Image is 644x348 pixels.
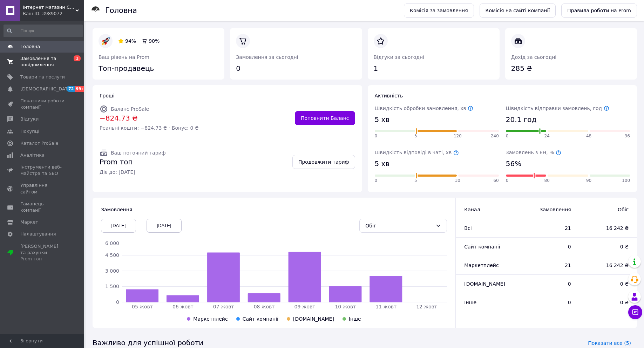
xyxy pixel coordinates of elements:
span: Маркетплейс [464,262,499,268]
tspan: 06 жовт [172,304,194,309]
span: Каталог ProSale [20,140,58,146]
span: Баланс ProSale [111,106,149,112]
span: Маркетплейс [193,316,228,322]
span: 94% [125,38,136,44]
span: 0 [525,280,571,287]
span: Реальні кошти: −824.73 ₴ · Бонус: 0 ₴ [100,124,199,131]
span: Головна [20,43,40,50]
span: 90 [586,178,591,184]
tspan: 3 000 [105,268,119,274]
span: 1 [74,55,81,61]
span: 0 ₴ [585,280,629,287]
span: Замовлення [101,207,132,212]
tspan: 11 жовт [375,304,396,309]
div: [DATE] [101,219,136,233]
span: 16 242 ₴ [585,225,629,232]
span: 0 [506,178,509,184]
tspan: 12 жовт [416,304,437,309]
tspan: 1 500 [105,284,119,289]
a: Правила роботи на Prom [561,4,637,18]
span: 0 [375,178,378,184]
span: Гаманець компанії [20,201,65,213]
a: Поповнити Баланс [295,111,355,125]
span: 90% [149,38,160,44]
button: Чат з покупцем [628,305,642,319]
span: [DOMAIN_NAME] [293,316,334,322]
span: 72 [67,86,75,92]
span: 0 [506,133,509,139]
tspan: 4 500 [105,252,119,258]
span: 80 [544,178,550,184]
span: Сайт компанії [464,244,500,250]
span: Покупці [20,128,39,135]
span: 240 [491,133,499,139]
span: Відгуки [20,116,39,122]
span: 30 [455,178,460,184]
span: Важливо для успішної роботи [93,338,203,348]
span: Сайт компанії [243,316,278,322]
span: 21 [525,262,571,269]
span: Обіг [585,206,629,213]
span: 21 [525,225,571,232]
tspan: 10 жовт [335,304,356,309]
span: Швидкість відповіді в чаті, хв [375,150,459,155]
span: 60 [493,178,499,184]
tspan: 08 жовт [254,304,275,309]
span: Маркет [20,219,38,225]
span: 48 [586,133,591,139]
span: Замовлення [525,206,571,213]
div: Ваш ID: 3989072 [23,11,84,17]
tspan: 0 [116,299,119,305]
span: Інше [464,300,476,305]
tspan: 6 000 [105,240,119,246]
h1: Головна [105,6,137,15]
span: 0 ₴ [585,243,629,250]
span: Замовлень з ЕН, % [506,150,561,155]
span: Швидкість обробки замовлення, хв [375,105,474,111]
div: Prom топ [20,256,65,262]
span: Інструменти веб-майстра та SEO [20,164,65,177]
span: 99+ [75,86,86,92]
span: 5 [414,178,417,184]
input: Пошук [4,25,83,37]
span: Показати все (5) [588,340,631,347]
span: 0 [525,299,571,306]
span: Ваш поточний тариф [111,150,166,156]
span: 0 [375,133,378,139]
span: Канал [464,207,480,212]
span: 20.1 год [506,115,536,125]
span: Інтернет магазин Сім'я [23,4,75,11]
span: 5 хв [375,159,390,169]
span: Управління сайтом [20,182,65,195]
span: [PERSON_NAME] та рахунки [20,243,65,262]
span: 100 [622,178,630,184]
span: Гроші [100,93,115,98]
tspan: 05 жовт [132,304,153,309]
span: 120 [454,133,462,139]
a: Комісія за замовлення [404,4,474,18]
div: Обіг [365,222,433,230]
span: [DOMAIN_NAME] [464,281,505,287]
span: Замовлення та повідомлення [20,55,65,68]
span: Налаштування [20,231,56,237]
span: 56% [506,159,521,169]
span: Prom топ [100,157,166,167]
span: Товари та послуги [20,74,65,80]
span: 5 хв [375,115,390,125]
span: Всi [464,225,472,231]
span: [DEMOGRAPHIC_DATA] [20,86,72,92]
span: Інше [349,316,361,322]
span: 96 [625,133,630,139]
span: 24 [544,133,550,139]
a: Комісія на сайті компанії [480,4,556,18]
tspan: 09 жовт [294,304,316,309]
tspan: 07 жовт [213,304,234,309]
span: Активність [375,93,403,98]
div: [DATE] [147,219,182,233]
span: −824.73 ₴ [100,113,199,123]
span: 0 [525,243,571,250]
span: Аналітика [20,152,45,158]
span: 5 [414,133,417,139]
span: 16 242 ₴ [585,262,629,269]
span: Діє до: [DATE] [100,169,166,176]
